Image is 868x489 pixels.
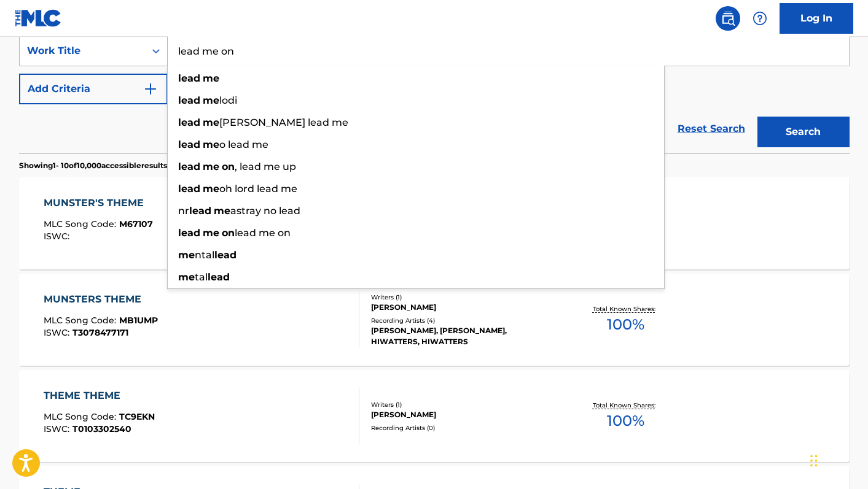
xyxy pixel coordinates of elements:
[44,423,72,434] span: ISWC :
[19,274,850,366] a: MUNSTERS THEMEMLC Song Code:MB1UMPISWC:T3078477171Writers (1)[PERSON_NAME]Recording Artists (4)[P...
[143,82,158,96] img: 9d2ae6d4665cec9f34b9.svg
[19,177,850,269] a: MUNSTER'S THEMEMLC Song Code:M67107ISWC:Writers (2)[PERSON_NAME], [PERSON_NAME] [PERSON_NAME]Reco...
[44,327,72,338] span: ISWC :
[27,44,138,58] div: Work Title
[178,72,200,84] strong: lead
[219,117,348,128] span: [PERSON_NAME] lead me
[203,94,219,106] strong: me
[44,292,158,307] div: MUNSTERS THEME
[119,411,155,422] span: TC9EKN
[780,3,853,34] a: Log In
[593,401,659,410] p: Total Known Shares:
[178,117,200,128] strong: lead
[195,271,208,283] span: tal
[222,227,235,239] strong: on
[178,183,200,194] strong: lead
[119,315,158,326] span: MB1UMP
[203,139,219,150] strong: me
[371,423,557,433] div: Recording Artists ( 0 )
[671,115,751,142] a: Reset Search
[230,205,300,217] span: astray no lead
[222,161,235,172] strong: on
[119,218,153,229] span: M67107
[189,205,211,217] strong: lead
[72,327,128,338] span: T3078477171
[178,205,189,217] span: nr
[195,249,214,261] span: ntal
[371,409,557,420] div: [PERSON_NAME]
[219,94,237,106] span: lodi
[807,430,868,489] iframe: Chat Widget
[219,183,297,194] span: oh lord lead me
[44,196,153,210] div: MUNSTER'S THEME
[19,370,850,462] a: THEME THEMEMLC Song Code:TC9EKNISWC:T0103302540Writers (1)[PERSON_NAME]Recording Artists (0)Total...
[203,161,219,172] strong: me
[178,249,195,261] strong: me
[371,316,557,325] div: Recording Artists ( 4 )
[753,11,767,26] img: help
[371,302,557,313] div: [PERSON_NAME]
[810,442,818,479] div: Drag
[44,218,119,229] span: MLC Song Code :
[178,271,195,283] strong: me
[178,94,200,106] strong: lead
[19,36,850,153] form: Search Form
[72,423,131,434] span: T0103302540
[716,6,740,31] a: Public Search
[44,388,155,403] div: THEME THEME
[593,304,659,314] p: Total Known Shares:
[757,117,850,147] button: Search
[208,271,230,283] strong: lead
[19,160,221,171] p: Showing 1 - 10 of 10,000 accessible results (Total 130,604 )
[178,227,200,239] strong: lead
[219,139,268,150] span: o lead me
[721,11,735,26] img: search
[178,161,200,172] strong: lead
[203,117,219,128] strong: me
[214,205,230,217] strong: me
[15,9,62,27] img: MLC Logo
[607,314,644,336] span: 100 %
[44,315,119,326] span: MLC Song Code :
[19,74,168,104] button: Add Criteria
[44,231,72,242] span: ISWC :
[44,411,119,422] span: MLC Song Code :
[178,139,200,150] strong: lead
[748,6,772,31] div: Help
[214,249,237,261] strong: lead
[235,227,291,239] span: lead me on
[371,293,557,302] div: Writers ( 1 )
[203,183,219,194] strong: me
[607,410,644,432] span: 100 %
[203,227,219,239] strong: me
[371,325,557,347] div: [PERSON_NAME], [PERSON_NAME], HIWATTERS, HIWATTERS
[235,161,296,172] span: , lead me up
[371,400,557,409] div: Writers ( 1 )
[203,72,219,84] strong: me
